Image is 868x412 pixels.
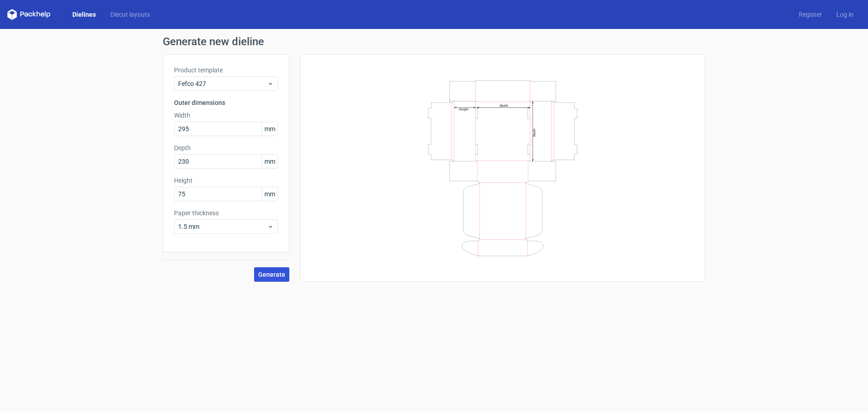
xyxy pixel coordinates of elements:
span: mm [262,155,278,168]
button: Generate [254,267,289,282]
a: Register [792,10,829,19]
label: Product template [174,66,278,75]
span: mm [262,187,278,201]
h3: Outer dimensions [174,98,278,107]
label: Depth [174,143,278,152]
h1: Generate new dieline [163,36,705,47]
label: Height [174,176,278,185]
text: Depth [533,128,536,136]
text: Width [500,103,508,107]
span: mm [262,122,278,136]
span: Fefco 427 [178,79,267,88]
label: Paper thickness [174,208,278,218]
a: Diecut layouts [103,10,157,19]
a: Log in [829,10,861,19]
text: Height [459,107,468,111]
a: Dielines [65,10,103,19]
span: 1.5 mm [178,222,267,231]
span: Generate [258,271,285,278]
label: Width [174,111,278,120]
